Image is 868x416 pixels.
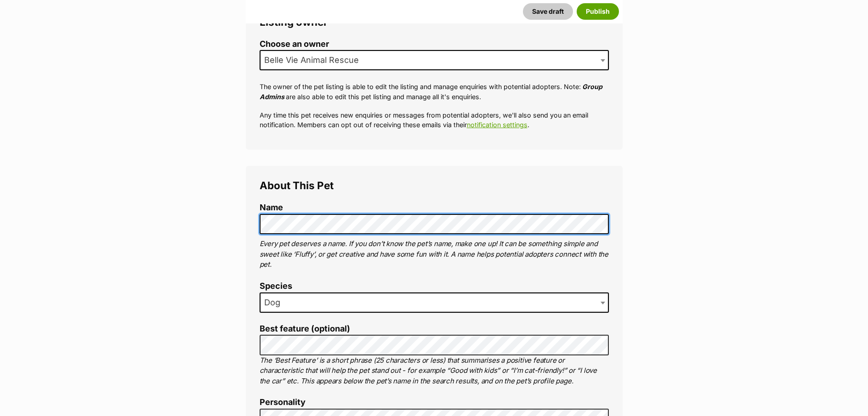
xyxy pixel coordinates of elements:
label: Best feature (optional) [260,324,609,334]
span: Belle Vie Animal Rescue [261,54,368,67]
p: The ‘Best Feature’ is a short phrase (25 characters or less) that summarises a positive feature o... [260,355,609,387]
label: Species [260,281,609,291]
label: Choose an owner [260,39,609,49]
em: Group Admins [260,83,602,100]
button: Save draft [523,3,573,20]
span: Dog [260,292,609,313]
span: Dog [261,296,289,309]
label: Name [260,203,609,213]
p: Every pet deserves a name. If you don’t know the pet’s name, make one up! It can be something sim... [260,239,609,270]
label: Personality [260,398,609,407]
span: About This Pet [260,179,334,191]
p: The owner of the pet listing is able to edit the listing and manage enquiries with potential adop... [260,82,609,101]
a: notification settings [467,121,528,129]
span: Belle Vie Animal Rescue [260,50,609,70]
button: Publish [577,3,619,20]
p: Any time this pet receives new enquiries or messages from potential adopters, we'll also send you... [260,110,609,130]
